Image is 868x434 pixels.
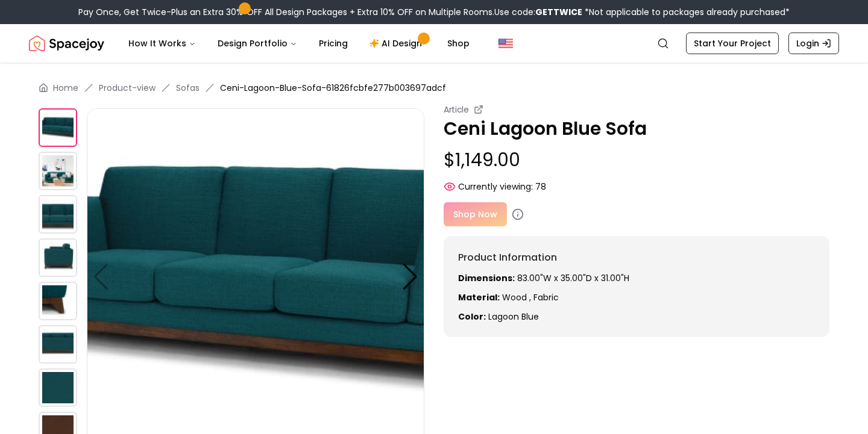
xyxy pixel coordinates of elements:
[498,36,513,51] img: United States
[29,31,104,55] img: Spacejoy Logo
[458,272,815,284] p: 83.00"W x 35.00"D x 31.00"H
[39,195,77,234] img: https://storage.googleapis.com/spacejoy-main/assets/61826fcbfe277b003697adcf/product_2_0g2akpd8m3bn
[176,82,200,94] a: Sofas
[309,31,357,55] a: Pricing
[535,181,546,193] span: 78
[458,250,815,265] h6: Product Information
[119,31,479,55] nav: Main
[788,33,839,54] a: Login
[78,6,790,18] div: Pay Once, Get Twice-Plus an Extra 30% OFF All Design Packages + Extra 10% OFF on Multiple Rooms.
[39,108,77,147] img: https://storage.googleapis.com/spacejoy-main/assets/61826fcbfe277b003697adcf/product_0_1ofmid3m6mje
[686,33,779,54] a: Start Your Project
[220,82,446,94] span: Ceni-Lagoon-Blue-Sofa-61826fcbfe277b003697adcf
[53,82,78,94] a: Home
[444,118,829,140] p: Ceni Lagoon Blue Sofa
[582,6,790,18] span: *Not applicable to packages already purchased*
[39,282,77,320] img: https://storage.googleapis.com/spacejoy-main/assets/61826fcbfe277b003697adcf/product_6_l7il6fhn6cb
[488,311,539,323] span: lagoon blue
[39,152,77,190] img: https://storage.googleapis.com/spacejoy-main/assets/61826fcbfe277b003697adcf/product_1_kgmknob6ejb
[458,181,533,193] span: Currently viewing:
[360,31,435,55] a: AI Design
[99,82,156,94] a: Product-view
[438,31,479,55] a: Shop
[39,82,829,94] nav: breadcrumb
[458,272,515,284] strong: Dimensions:
[458,291,500,303] strong: Material:
[29,31,104,55] a: Spacejoy
[535,6,582,18] b: GETTWICE
[502,291,559,303] span: Wood , Fabric
[39,238,77,277] img: https://storage.googleapis.com/spacejoy-main/assets/61826fcbfe277b003697adcf/product_3_glilb0g1647
[119,31,206,55] button: How It Works
[39,368,77,407] img: https://storage.googleapis.com/spacejoy-main/assets/61826fcbfe277b003697adcf/product_1_i19hlge0j45
[208,31,307,55] button: Design Portfolio
[444,149,829,171] p: $1,149.00
[29,24,839,63] nav: Global
[39,325,77,364] img: https://storage.googleapis.com/spacejoy-main/assets/61826fcbfe277b003697adcf/product_0_kmhpldo0j73f
[494,6,582,18] span: Use code:
[444,104,469,116] small: Article
[458,311,486,323] strong: Color:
